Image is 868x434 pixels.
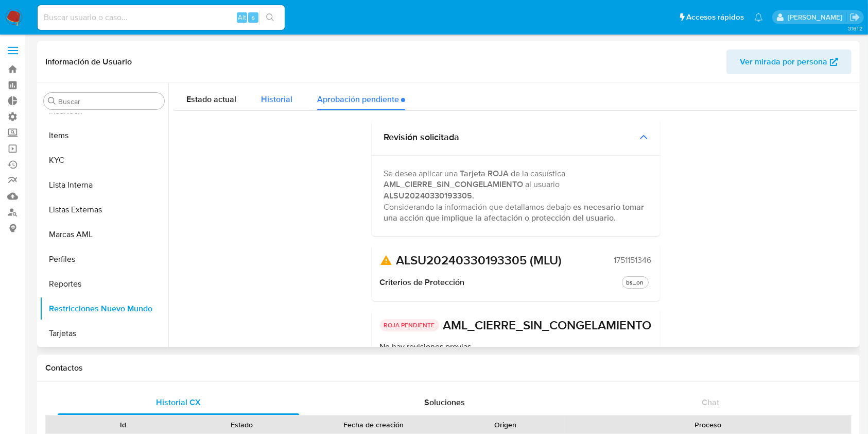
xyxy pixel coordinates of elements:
span: Alt [238,12,246,22]
div: Estado [190,420,294,430]
button: Ver mirada por persona [726,49,852,74]
button: Perfiles [40,247,168,272]
button: search-icon [259,10,281,25]
div: Id [71,420,176,430]
h1: Contactos [45,363,852,373]
button: Items [40,123,168,148]
span: Chat [702,396,719,408]
button: Reportes [40,272,168,296]
input: Buscar [58,97,160,106]
button: KYC [40,148,168,173]
button: Buscar [48,97,56,105]
button: Listas Externas [40,197,168,222]
button: Marcas AML [40,222,168,247]
div: Origen [453,420,558,430]
button: Restricciones Nuevo Mundo [40,296,168,321]
div: Fecha de creación [308,420,439,430]
span: Historial CX [156,396,201,408]
a: Salir [849,12,860,23]
p: agustin.duran@mercadolibre.com [788,12,846,22]
a: Notificaciones [754,13,763,22]
span: s [252,12,255,22]
span: Soluciones [424,396,465,408]
span: Accesos rápidos [686,12,744,23]
h1: Información de Usuario [45,57,132,67]
button: Lista Interna [40,173,168,197]
button: Tarjetas [40,321,168,346]
div: Proceso [572,420,844,430]
span: Ver mirada por persona [740,49,827,74]
input: Buscar usuario o caso... [38,11,285,24]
